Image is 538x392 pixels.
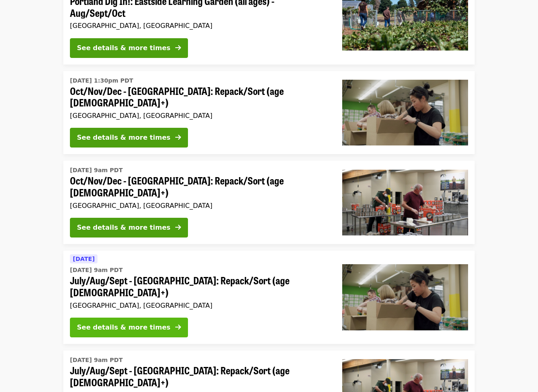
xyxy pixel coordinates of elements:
img: Oct/Nov/Dec - Portland: Repack/Sort (age 16+) organized by Oregon Food Bank [342,170,468,235]
div: [GEOGRAPHIC_DATA], [GEOGRAPHIC_DATA] [70,202,329,210]
span: [DATE] [73,256,95,262]
button: See details & more times [70,218,188,238]
span: Oct/Nov/Dec - [GEOGRAPHIC_DATA]: Repack/Sort (age [DEMOGRAPHIC_DATA]+) [70,175,329,198]
i: arrow-right icon [175,44,181,52]
a: See details for "July/Aug/Sept - Portland: Repack/Sort (age 8+)" [63,251,475,344]
img: July/Aug/Sept - Portland: Repack/Sort (age 8+) organized by Oregon Food Bank [342,264,468,330]
div: See details & more times [77,133,170,143]
time: [DATE] 1:30pm PDT [70,76,133,85]
i: arrow-right icon [175,224,181,231]
div: See details & more times [77,323,170,332]
a: See details for "Oct/Nov/Dec - Portland: Repack/Sort (age 16+)" [63,161,475,244]
span: July/Aug/Sept - [GEOGRAPHIC_DATA]: Repack/Sort (age [DEMOGRAPHIC_DATA]+) [70,274,329,298]
time: [DATE] 9am PDT [70,166,123,175]
div: [GEOGRAPHIC_DATA], [GEOGRAPHIC_DATA] [70,22,329,30]
button: See details & more times [70,128,188,148]
div: See details & more times [77,223,170,233]
i: arrow-right icon [175,323,181,331]
span: July/Aug/Sept - [GEOGRAPHIC_DATA]: Repack/Sort (age [DEMOGRAPHIC_DATA]+) [70,364,329,388]
button: See details & more times [70,38,188,58]
img: Oct/Nov/Dec - Portland: Repack/Sort (age 8+) organized by Oregon Food Bank [342,80,468,145]
span: Oct/Nov/Dec - [GEOGRAPHIC_DATA]: Repack/Sort (age [DEMOGRAPHIC_DATA]+) [70,85,329,109]
i: arrow-right icon [175,134,181,141]
div: [GEOGRAPHIC_DATA], [GEOGRAPHIC_DATA] [70,302,329,309]
button: See details & more times [70,318,188,337]
div: [GEOGRAPHIC_DATA], [GEOGRAPHIC_DATA] [70,112,329,120]
a: See details for "Oct/Nov/Dec - Portland: Repack/Sort (age 8+)" [63,71,475,154]
time: [DATE] 9am PDT [70,356,123,364]
time: [DATE] 9am PDT [70,266,123,274]
div: See details & more times [77,43,170,53]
